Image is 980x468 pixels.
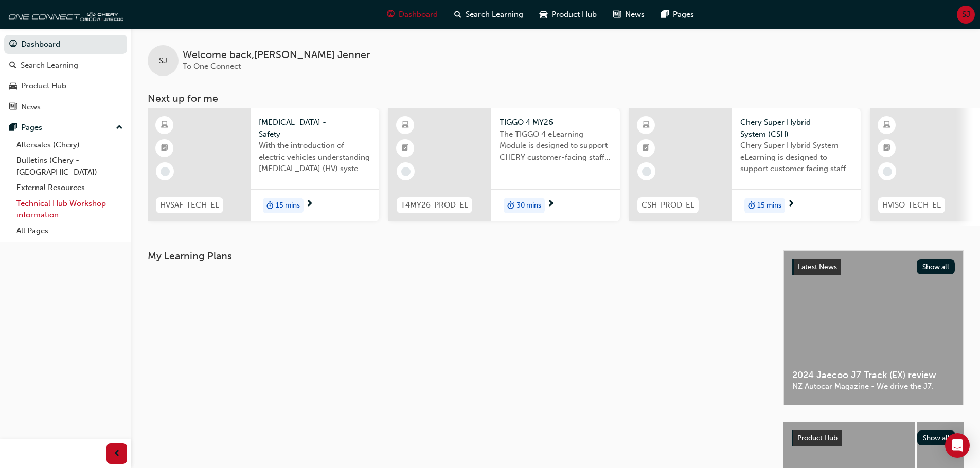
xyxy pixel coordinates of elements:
a: Bulletins (Chery - [GEOGRAPHIC_DATA]) [12,153,127,180]
h3: Next up for me [131,92,980,104]
a: guage-iconDashboard [379,4,446,25]
span: next-icon [787,200,795,209]
div: Product Hub [21,80,66,92]
a: CSH-PROD-ELChery Super Hybrid System (CSH)Chery Super Hybrid System eLearning is designed to supp... [629,108,861,221]
span: pages-icon [661,8,669,21]
span: pages-icon [9,123,17,133]
span: 2024 Jaecoo J7 Track (EX) review [792,369,955,381]
span: Dashboard [399,9,438,21]
a: Latest NewsShow all2024 Jaecoo J7 Track (EX) reviewNZ Autocar Magazine - We drive the J7. [783,250,964,405]
span: search-icon [9,61,16,70]
a: All Pages [12,223,127,239]
button: Pages [4,118,127,137]
span: News [625,9,645,21]
span: NZ Autocar Magazine - We drive the J7. [792,381,955,392]
a: T4MY26-PROD-ELTIGGO 4 MY26The TIGGO 4 eLearning Module is designed to support CHERY customer-faci... [388,108,620,221]
span: learningRecordVerb_NONE-icon [401,167,411,176]
a: Product Hub [4,77,127,96]
span: car-icon [540,8,547,21]
div: Search Learning [21,60,78,71]
button: Show all [917,259,955,274]
img: oneconnect [5,4,123,25]
button: Show all [917,430,956,445]
span: 15 mins [757,200,781,212]
div: News [21,101,41,113]
span: news-icon [9,103,17,112]
span: learningResourceType_ELEARNING-icon [883,119,890,132]
span: Search Learning [466,9,523,21]
a: News [4,98,127,117]
a: Aftersales (Chery) [12,137,127,153]
span: The TIGGO 4 eLearning Module is designed to support CHERY customer-facing staff with the product ... [500,128,612,163]
span: booktick-icon [402,142,409,155]
span: car-icon [9,82,17,91]
span: guage-icon [387,8,395,21]
span: up-icon [116,121,123,135]
span: booktick-icon [643,142,650,155]
span: prev-icon [113,447,121,460]
span: Chery Super Hybrid System eLearning is designed to support customer facing staff with the underst... [740,140,852,175]
span: duration-icon [507,199,514,212]
h3: My Learning Plans [148,250,767,262]
span: booktick-icon [883,142,890,155]
span: learningRecordVerb_NONE-icon [883,167,892,176]
span: learningRecordVerb_NONE-icon [642,167,651,176]
span: SJ [159,55,167,67]
a: Technical Hub Workshop information [12,196,127,223]
span: Welcome back , [PERSON_NAME] Jenner [183,49,370,61]
span: next-icon [547,200,555,209]
span: [MEDICAL_DATA] - Safety [259,117,371,140]
span: With the introduction of electric vehicles understanding [MEDICAL_DATA] (HV) systems is critical ... [259,140,371,175]
span: HVISO-TECH-EL [882,199,941,211]
a: search-iconSearch Learning [446,4,531,25]
span: booktick-icon [161,142,168,155]
a: Product HubShow all [792,430,955,446]
span: guage-icon [9,40,17,49]
span: To One Connect [183,62,241,71]
span: duration-icon [266,199,274,212]
span: TIGGO 4 MY26 [500,117,612,128]
span: duration-icon [748,199,755,212]
div: Pages [21,122,42,134]
span: HVSAF-TECH-EL [160,199,219,211]
span: Chery Super Hybrid System (CSH) [740,117,852,140]
span: search-icon [454,8,461,21]
a: pages-iconPages [653,4,702,25]
a: HVSAF-TECH-EL[MEDICAL_DATA] - SafetyWith the introduction of electric vehicles understanding [MED... [148,108,379,221]
span: Product Hub [797,434,838,442]
a: car-iconProduct Hub [531,4,605,25]
button: SJ [957,6,975,24]
span: T4MY26-PROD-EL [401,199,468,211]
button: DashboardSearch LearningProduct HubNews [4,33,127,118]
a: Dashboard [4,35,127,54]
a: Search Learning [4,56,127,75]
span: SJ [962,9,970,21]
span: Pages [673,9,694,21]
span: learningResourceType_ELEARNING-icon [161,119,168,132]
a: news-iconNews [605,4,653,25]
span: learningRecordVerb_NONE-icon [161,167,170,176]
span: learningResourceType_ELEARNING-icon [402,119,409,132]
span: CSH-PROD-EL [642,199,694,211]
span: news-icon [613,8,621,21]
span: learningResourceType_ELEARNING-icon [643,119,650,132]
div: Open Intercom Messenger [945,433,970,458]
span: Latest News [798,263,837,271]
a: External Resources [12,180,127,196]
span: Product Hub [551,9,597,21]
span: next-icon [306,200,313,209]
a: Latest NewsShow all [792,259,955,275]
span: 30 mins [516,200,541,212]
span: 15 mins [276,200,300,212]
